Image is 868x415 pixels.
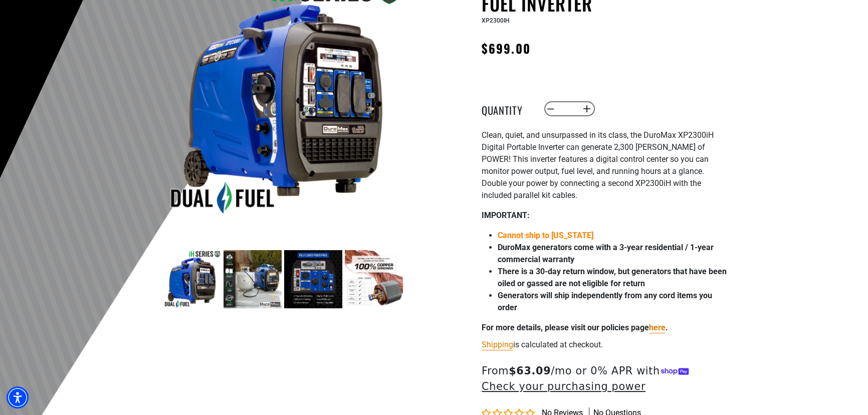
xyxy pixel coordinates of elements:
strong: Generators will ship independently from any cord items you order [498,291,712,312]
div: is calculated at checkout. [482,338,727,351]
a: Shipping [482,340,513,349]
span: $699.00 [482,39,531,57]
strong: IMPORTANT: [482,211,530,220]
strong: DuroMax generators come with a 3-year residential / 1-year commercial warranty [498,243,714,264]
span: Cannot ship to [US_STATE] [498,231,593,240]
label: Quantity [482,102,532,115]
a: For more details, please visit our policies page here - open in a new tab [649,323,666,332]
strong: There is a 30-day return window, but generators that have been oiled or gassed are not eligible f... [498,267,727,288]
strong: For more details, please visit our policies page . [482,323,668,332]
span: Clean, quiet, and unsurpassed in its class, the DuroMax XP2300iH Digital Portable Inverter can ge... [482,130,714,200]
span: XP2300IH [482,17,510,24]
div: Accessibility Menu [7,386,29,408]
